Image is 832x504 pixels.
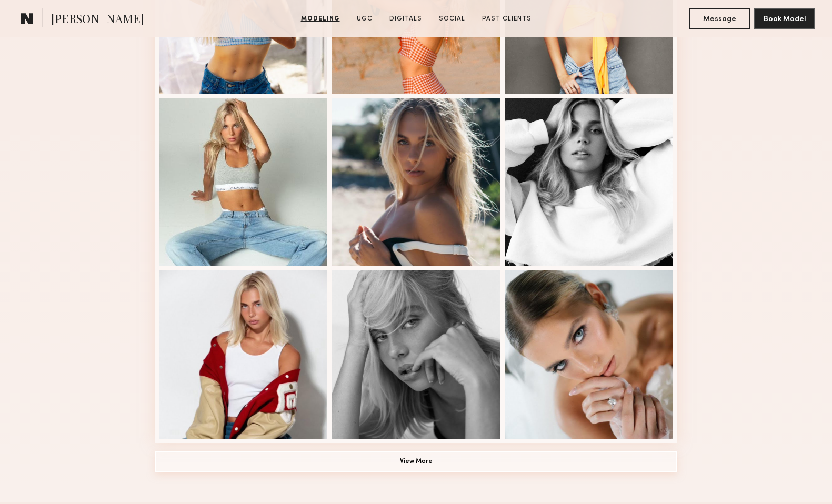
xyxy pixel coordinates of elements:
a: Past Clients [478,14,536,24]
a: Modeling [297,14,344,24]
button: Book Model [754,8,815,29]
a: Social [435,14,469,24]
a: UGC [353,14,377,24]
a: Book Model [754,14,815,23]
button: View More [155,451,677,472]
span: [PERSON_NAME] [51,11,144,29]
a: Digitals [385,14,426,24]
button: Message [689,8,750,29]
